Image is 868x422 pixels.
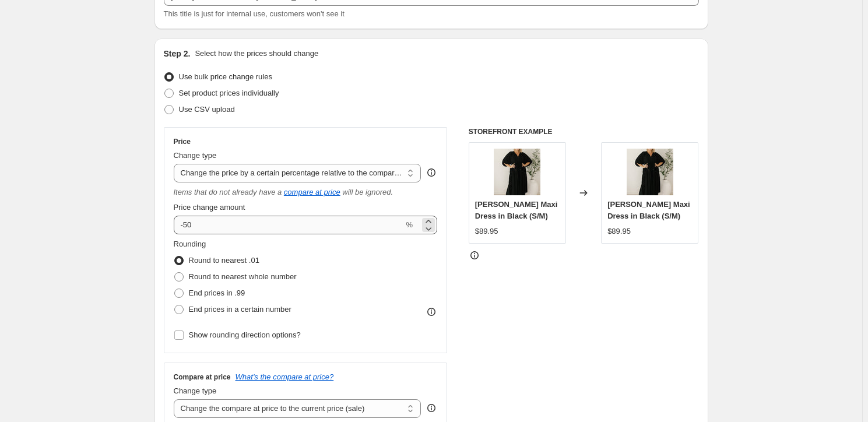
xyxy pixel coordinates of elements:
[607,226,631,237] div: $89.95
[189,330,301,339] span: Show rounding direction options?
[406,220,413,229] span: %
[189,305,291,314] span: End prices in a certain number
[475,226,498,237] div: $89.95
[189,256,259,265] span: Round to nearest .01
[426,167,437,178] div: help
[174,137,191,146] h3: Price
[174,240,206,248] span: Rounding
[164,48,191,59] h2: Step 2.
[342,188,393,196] i: will be ignored.
[469,127,699,136] h6: STOREFRONT EXAMPLE
[475,200,558,220] span: [PERSON_NAME] Maxi Dress in Black (S/M)
[174,188,282,196] i: Items that do not already have a
[174,372,231,382] h3: Compare at price
[174,216,404,234] input: -20
[494,149,540,195] img: LewisMaxiinBlackReshoot9_80x.jpg
[189,289,245,297] span: End prices in .99
[179,72,272,81] span: Use bulk price change rules
[284,188,340,196] button: compare at price
[179,89,279,97] span: Set product prices individually
[174,151,217,160] span: Change type
[164,9,345,18] span: This title is just for internal use, customers won't see it
[174,386,217,395] span: Change type
[174,203,245,212] span: Price change amount
[195,48,318,59] p: Select how the prices should change
[179,105,235,114] span: Use CSV upload
[236,372,334,381] button: What's the compare at price?
[189,272,297,281] span: Round to nearest whole number
[627,149,673,195] img: LewisMaxiinBlackReshoot9_80x.jpg
[607,200,690,220] span: [PERSON_NAME] Maxi Dress in Black (S/M)
[426,402,437,414] div: help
